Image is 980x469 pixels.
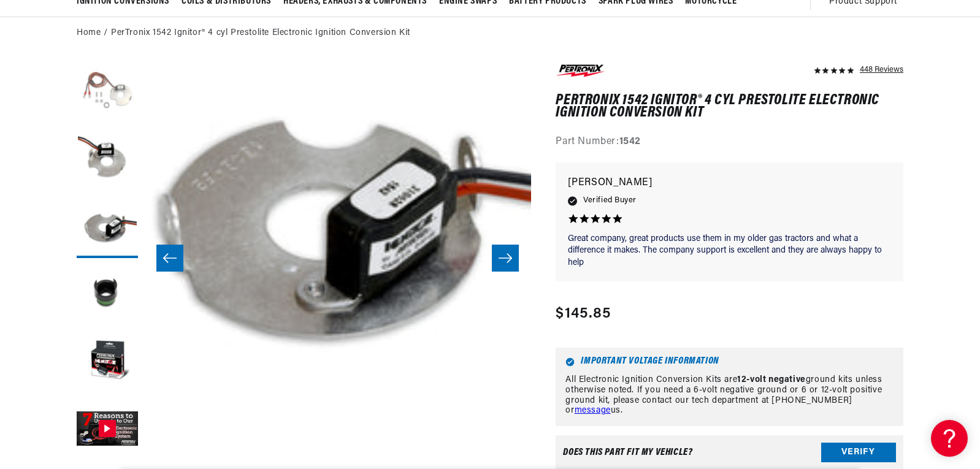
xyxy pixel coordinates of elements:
nav: breadcrumbs [77,26,903,40]
a: Home [77,26,101,40]
div: 448 Reviews [860,62,903,77]
h6: Important Voltage Information [565,357,894,367]
a: PerTronix 1542 Ignitor® 4 cyl Prestolite Electronic Ignition Conversion Kit [111,26,410,40]
button: Verify [821,443,896,462]
div: Part Number: [556,134,903,150]
strong: 12-volt negative [737,375,806,384]
h1: PerTronix 1542 Ignitor® 4 cyl Prestolite Electronic Ignition Conversion Kit [556,94,903,120]
button: Load image 1 in gallery view [77,62,138,123]
p: All Electronic Ignition Conversion Kits are ground kits unless otherwise noted. If you need a 6-v... [565,375,894,416]
button: Slide right [492,245,519,272]
a: message [575,406,611,415]
button: Load image 4 in gallery view [77,264,138,326]
p: [PERSON_NAME] [568,175,891,192]
strong: 1542 [619,137,641,147]
button: Load image 2 in gallery view [77,129,138,191]
span: $145.85 [556,303,611,325]
button: Load image 5 in gallery view [77,332,138,393]
media-gallery: Gallery Viewer [77,62,531,455]
button: Load image 3 in gallery view [77,197,138,258]
p: Great company, great products use them in my older gas tractors and what a difference it makes. T... [568,233,891,269]
span: Verified Buyer [583,194,636,207]
button: Slide left [156,245,183,272]
div: Does This part fit My vehicle? [563,448,692,457]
